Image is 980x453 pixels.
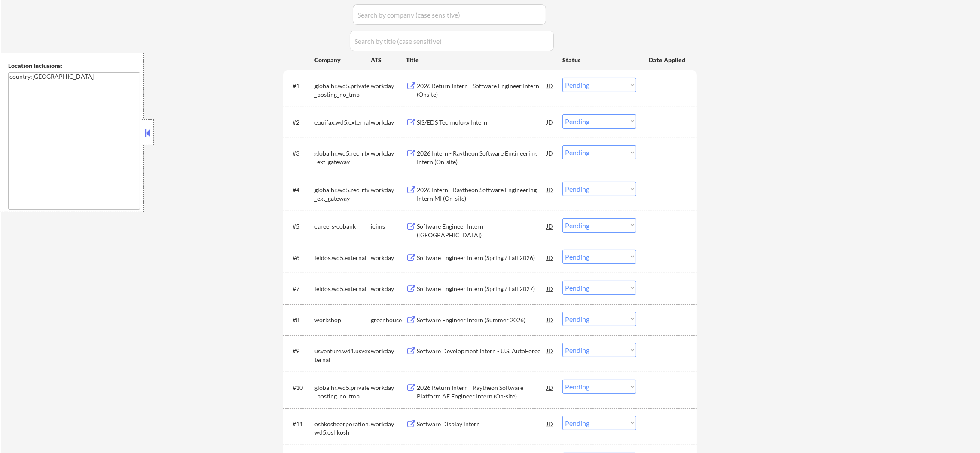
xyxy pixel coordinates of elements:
div: Title [406,56,554,64]
div: workday [371,82,406,90]
div: leidos.wd5.external [314,254,371,262]
div: JD [546,312,554,328]
div: careers-cobank [314,222,371,231]
div: Software Development Intern - U.S. AutoForce [417,347,546,355]
div: #4 [293,186,308,194]
div: globalhr.wd5.private_posting_no_tmp [314,82,371,98]
div: greenhouse [371,316,406,324]
div: 2026 Intern - Raytheon Software Engineering Intern MI (On-site) [417,186,546,202]
div: JD [546,218,554,234]
div: 2026 Return Intern - Software Engineer Intern (Onsite) [417,82,546,98]
div: #10 [293,383,308,392]
div: 2026 Intern - Raytheon Software Engineering Intern (On-site) [417,149,546,166]
div: usventure.wd1.usvexternal [314,347,371,364]
div: JD [546,182,554,197]
div: globalhr.wd5.private_posting_no_tmp [314,383,371,400]
div: Software Display intern [417,420,546,429]
input: Search by company (case sensitive) [353,4,546,25]
div: Date Applied [649,56,687,64]
div: #3 [293,149,308,158]
div: Location Inclusions: [8,61,140,70]
div: JD [546,416,554,432]
div: Company [314,56,371,64]
div: SIS/EDS Technology Intern [417,118,546,127]
div: #7 [293,285,308,293]
div: workday [371,118,406,127]
div: Software Engineer Intern (Summer 2026) [417,316,546,324]
div: JD [546,250,554,265]
div: globalhr.wd5.rec_rtx_ext_gateway [314,149,371,166]
div: Status [562,52,636,67]
div: oshkoshcorporation.wd5.oshkosh [314,420,371,437]
div: Software Engineer Intern ([GEOGRAPHIC_DATA]) [417,222,546,239]
div: JD [546,343,554,358]
div: equifax.wd5.external [314,118,371,127]
div: workday [371,186,406,194]
div: #2 [293,118,308,127]
div: workday [371,149,406,158]
div: 2026 Return Intern - Raytheon Software Platform AF Engineer Intern (On-site) [417,383,546,400]
div: workday [371,420,406,429]
div: JD [546,281,554,296]
div: Software Engineer Intern (Spring / Fall 2026) [417,254,546,262]
div: Software Engineer Intern (Spring / Fall 2027) [417,285,546,293]
div: JD [546,78,554,93]
div: ATS [371,56,406,64]
div: #8 [293,316,308,324]
div: leidos.wd5.external [314,285,371,293]
div: #5 [293,222,308,231]
div: workday [371,347,406,355]
div: JD [546,114,554,130]
div: #11 [293,420,308,429]
div: JD [546,145,554,161]
div: #9 [293,347,308,355]
div: icims [371,222,406,231]
input: Search by title (case sensitive) [350,31,554,51]
div: #6 [293,254,308,262]
div: JD [546,380,554,395]
div: workshop [314,316,371,324]
div: workday [371,383,406,392]
div: globalhr.wd5.rec_rtx_ext_gateway [314,186,371,202]
div: #1 [293,82,308,90]
div: workday [371,285,406,293]
div: workday [371,254,406,262]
